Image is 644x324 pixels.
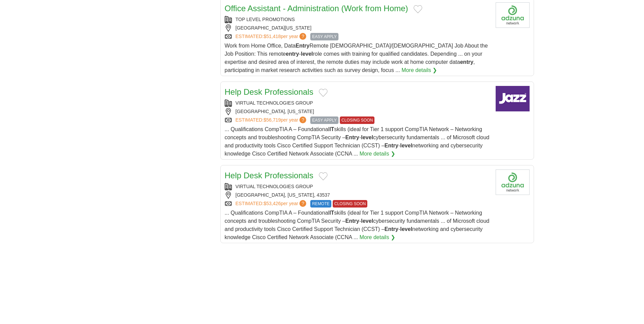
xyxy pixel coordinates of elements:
span: ... Qualifications CompTIA A – Foundational skills (ideal for Tier 1 support CompTIA Network – Ne... [225,126,490,157]
strong: entry [286,51,299,57]
strong: Entry [345,218,359,224]
strong: IT [329,126,334,132]
strong: Entry [296,43,310,49]
span: ? [299,200,306,207]
a: Help Desk Professionals [225,87,313,96]
strong: level [301,51,313,57]
div: VIRTUAL TECHNOLOGIES GROUP [225,183,490,190]
span: ? [299,33,306,40]
span: $56,719 [263,117,281,123]
strong: Entry [385,143,399,148]
strong: Entry [345,134,359,140]
a: ESTIMATED:$51,418per year? [236,33,308,40]
strong: level [400,226,412,232]
a: More details ❯ [360,150,395,158]
span: CLOSING SOON [340,116,375,124]
strong: level [361,134,373,140]
strong: entry [460,59,473,65]
span: EASY APPLY [310,116,338,124]
img: Company logo [496,2,530,28]
img: Company logo [496,86,530,111]
span: ... Qualifications CompTIA A – Foundational skills (ideal for Tier 1 support CompTIA Network – Ne... [225,210,490,240]
a: Help Desk Professionals [225,171,313,180]
strong: level [361,218,373,224]
div: VIRTUAL TECHNOLOGIES GROUP [225,100,490,107]
span: ? [299,116,306,123]
span: $51,418 [263,34,281,39]
span: EASY APPLY [310,33,338,40]
div: TOP LEVEL PROMOTIONS [225,16,490,23]
div: [GEOGRAPHIC_DATA][US_STATE] [225,24,490,32]
img: Company logo [496,169,530,195]
span: REMOTE [310,200,331,208]
button: Add to favorite jobs [319,172,328,180]
a: ESTIMATED:$53,426per year? [236,200,308,208]
a: Office Assistant - Administration (Work from Home) [225,4,408,13]
strong: IT [329,210,334,216]
strong: Entry [385,226,399,232]
span: CLOSING SOON [333,200,368,208]
span: $53,426 [263,201,281,206]
button: Add to favorite jobs [413,5,422,13]
span: Work from Home Office, Data Remote [DEMOGRAPHIC_DATA]/[DEMOGRAPHIC_DATA] Job About the Job Positi... [225,43,488,73]
div: [GEOGRAPHIC_DATA], [US_STATE], 43537 [225,192,490,199]
a: More details ❯ [402,66,437,74]
div: [GEOGRAPHIC_DATA], [US_STATE] [225,108,490,115]
a: More details ❯ [360,233,395,241]
button: Add to favorite jobs [319,89,328,97]
strong: level [400,143,412,148]
a: ESTIMATED:$56,719per year? [236,116,308,124]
